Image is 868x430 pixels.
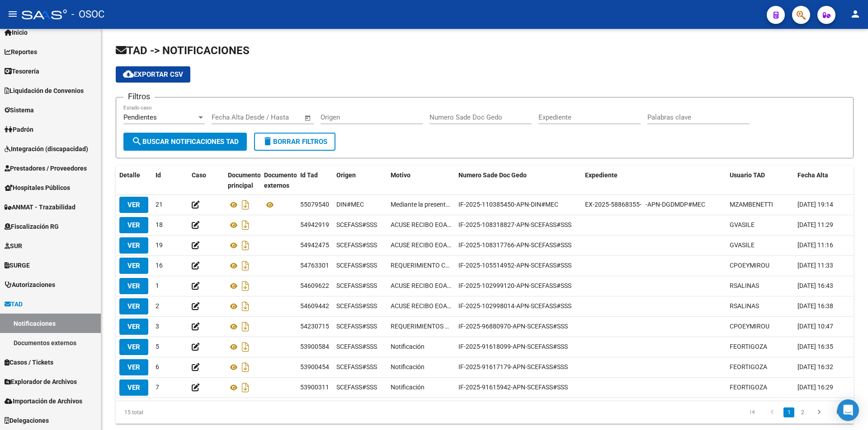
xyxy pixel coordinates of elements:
span: Notificación [391,342,425,352]
button: VER [119,197,148,213]
a: go to first page [744,407,761,417]
span: [DATE] 16:32 [797,363,833,370]
span: 54942919 [300,221,329,228]
span: RSALINAS [730,282,759,289]
span: 53900454 [300,363,329,370]
input: Fecha fin [256,113,300,121]
i: Descargar documento [240,340,251,354]
span: Buscar Notificaciones TAD [132,138,239,146]
span: Expediente [585,171,618,179]
span: IF-2025-108317766-APN-SCEFASS#SSS [458,241,571,249]
span: 3 [156,323,159,330]
span: Origen [336,171,356,179]
datatable-header-cell: Fecha Alta [794,166,853,195]
button: Open calendar [303,113,313,123]
span: Integración (discapacidad) [5,144,88,154]
span: VER [127,221,140,229]
datatable-header-cell: Motivo [387,166,455,195]
span: CPOEYMIROU [730,262,769,269]
i: Descargar documento [240,360,251,375]
span: Inicio [5,28,28,37]
span: GVASILE [730,241,755,249]
i: Descargar documento [240,319,251,334]
a: go to next page [811,407,828,417]
i: Descargar documento [240,218,251,232]
span: 1 [156,282,159,289]
span: VER [127,363,140,371]
span: Id [156,171,161,179]
span: Hospitales Públicos [5,183,70,193]
a: go to last page [830,407,848,417]
datatable-header-cell: Origen [333,166,387,195]
span: SUR [5,241,22,251]
button: Exportar CSV [116,66,190,83]
button: VER [119,339,148,355]
span: 54609622 [300,282,329,289]
datatable-header-cell: Usuario TAD [726,166,794,195]
span: SCEFASS#SSS [336,384,377,391]
i: Descargar documento [240,380,251,395]
span: [DATE] 19:14 [797,201,833,208]
span: 54942475 [300,241,329,249]
span: FEORTIGOZA [730,343,767,350]
span: Sistema [5,105,34,115]
datatable-header-cell: Detalle [116,166,152,195]
span: [DATE] 11:33 [797,262,833,269]
span: VER [127,282,140,290]
span: Notificación [391,382,425,393]
span: Notificación [391,362,425,372]
span: IF-2025-91615942-APN-SCEFASS#SSS [458,384,568,391]
datatable-header-cell: Documentos externos [260,166,297,195]
span: 6 [156,363,159,370]
span: REQUERIMIENTO CON VENCIMIENTO RNAS 1-0460-3 ESTADOS CONTABLES PERIODO [DATE] AL [DATE] [391,260,451,271]
span: CPOEYMIROU [730,323,769,330]
div: 15 total [116,401,262,424]
span: TAD [5,299,23,309]
span: Liquidación de Convenios [5,86,84,96]
span: GVASILE [730,221,755,228]
span: 55079540 [300,201,329,208]
span: Casos / Tickets [5,357,53,367]
span: Id Tad [300,171,318,179]
span: Motivo [391,171,410,179]
span: 19 [156,241,163,249]
span: VER [127,323,140,331]
span: 7 [156,384,159,391]
span: Importación de Archivos [5,396,82,406]
span: VER [127,241,140,250]
span: REQUERIMIENTOS CON VENCIMIENTO RNAS 1-0460-3 ESTADOS CONTABLES PERIODO [DATE] AL [DATE] [391,321,451,332]
span: [DATE] 16:43 [797,282,833,289]
button: Buscar Notificaciones TAD [123,133,247,151]
span: [DATE] 16:35 [797,343,833,350]
span: FEORTIGOZA [730,384,767,391]
span: 53900584 [300,343,329,350]
span: Explorador de Archivos [5,377,77,387]
button: VER [119,298,148,314]
span: [DATE] 11:29 [797,221,833,228]
i: Descargar documento [240,198,251,212]
span: VER [127,343,140,351]
mat-icon: delete [262,136,273,147]
datatable-header-cell: Expediente [581,166,726,195]
span: VER [127,384,140,392]
a: 1 [783,407,794,417]
span: 16 [156,262,163,269]
span: [DATE] 10:47 [797,323,833,330]
span: IF-2025-91617179-APN-SCEFASS#SSS [458,363,568,370]
span: 5 [156,343,159,350]
span: ACUSE RECIBO EOAF/ESFC [DATE] [391,240,451,250]
span: SCEFASS#SSS [336,262,377,269]
datatable-header-cell: Documento principal [224,166,260,195]
datatable-header-cell: Numero Sade Doc Gedo [455,166,581,195]
span: MZAMBENETTI [730,201,773,208]
span: Detalle [119,171,140,179]
button: VER [119,319,148,335]
button: VER [119,379,148,396]
div: Open Intercom Messenger [837,399,859,421]
i: Descargar documento [240,279,251,293]
button: VER [119,237,148,254]
span: Pendientes [123,113,157,121]
span: SURGE [5,260,30,270]
input: Fecha inicio [212,113,248,121]
span: Usuario TAD [730,171,765,179]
